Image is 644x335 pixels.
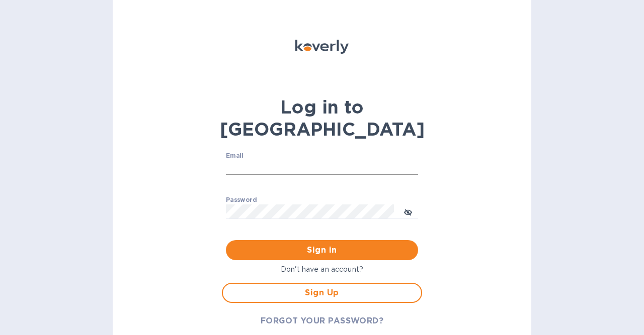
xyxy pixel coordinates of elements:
button: Sign in [226,240,418,260]
span: Sign in [234,244,410,256]
button: toggle password visibility [398,201,418,221]
img: Koverly [295,40,349,54]
span: FORGOT YOUR PASSWORD? [261,315,384,327]
span: Sign Up [231,287,413,299]
button: Sign Up [222,283,422,303]
img: npw-badge-icon-locked.svg [380,207,388,215]
b: Log in to [GEOGRAPHIC_DATA] [220,96,425,140]
label: Password [226,197,257,203]
img: npw-badge-icon-locked.svg [404,164,412,172]
label: Email [226,153,244,159]
button: FORGOT YOUR PASSWORD? [253,311,392,331]
p: Don't have an account? [222,264,422,275]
